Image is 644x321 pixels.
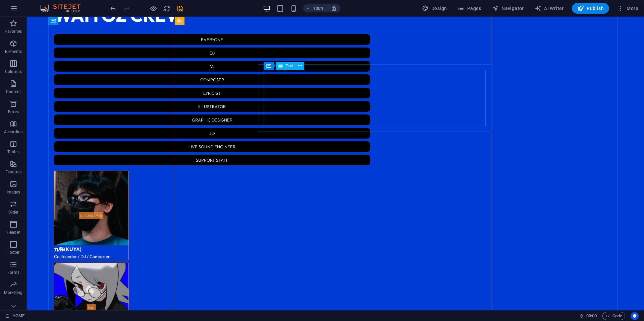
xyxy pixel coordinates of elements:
p: Header [7,230,20,235]
button: AI Writer [532,3,567,14]
span: AI Writer [535,5,564,12]
button: More [614,3,641,14]
p: Boxes [8,109,19,114]
p: Marketing [4,290,22,295]
p: Forms [7,270,19,275]
span: Design [422,5,447,12]
i: Save (Ctrl+S) [176,5,184,12]
button: Design [419,3,450,14]
button: Code [602,312,625,320]
p: Elements [5,49,22,54]
h6: 100% [313,4,324,12]
p: Slider [8,210,19,215]
button: undo [109,4,117,12]
span: Text [286,64,293,68]
p: Footer [7,250,19,255]
p: Tables [7,149,19,155]
p: Features [5,169,21,175]
span: : [591,313,592,318]
i: Undo: Change text (Ctrl+Z) [109,5,117,12]
button: Navigator [489,3,527,14]
p: Accordion [4,129,23,135]
div: Design (Ctrl+Alt+Y) [419,3,450,14]
button: save [176,4,184,12]
img: Editor Logo [39,4,89,12]
span: More [617,5,638,12]
button: reload [163,4,171,12]
p: Images [7,189,20,195]
span: Code [605,312,622,320]
span: Pages [458,5,481,12]
button: Usercentrics [631,312,639,320]
button: Publish [572,3,609,14]
p: Favorites [5,29,22,34]
span: 00 00 [586,312,597,320]
button: Pages [455,3,484,14]
p: Content [6,89,21,94]
p: Columns [5,69,22,74]
a: Click to cancel selection. Double-click to open Pages [5,312,24,320]
span: Publish [577,5,604,12]
h6: Session time [579,312,597,320]
button: 100% [303,4,327,12]
span: Navigator [492,5,524,12]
